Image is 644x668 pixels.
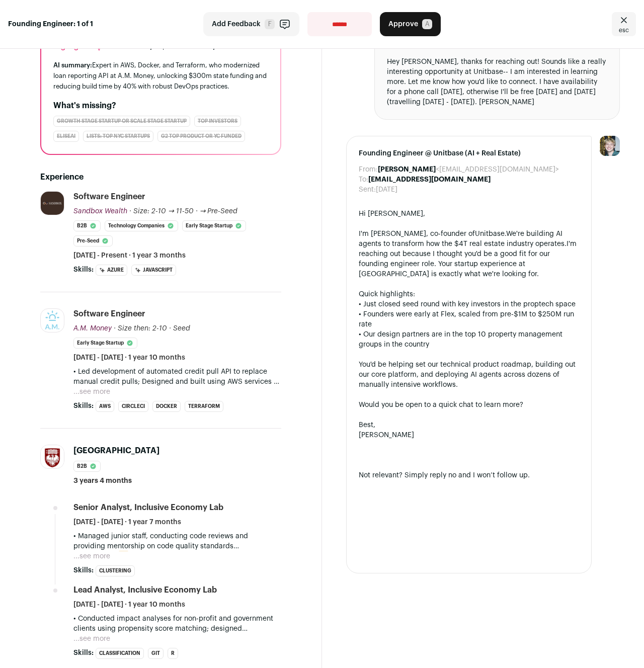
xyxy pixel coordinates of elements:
[185,401,223,412] li: Terraform
[8,19,93,29] strong: Founding Engineer: 1 of 1
[359,329,579,350] div: • Our design partners are in the top 10 property management groups in the country
[73,220,101,231] li: B2B
[200,208,238,215] span: → Pre-Seed
[359,360,579,390] div: You'd be helping set our technical product roadmap, building out our core platform, and deploying...
[388,19,418,29] span: Approve
[359,309,579,329] div: • Founders were early at Flex, scaled from pre-$1M to $250M run rate
[422,19,432,29] span: A
[380,12,441,36] button: Approve A
[173,325,190,332] span: Seed
[131,265,176,276] li: JavaScript
[73,325,112,332] span: A.M. Money
[53,116,190,127] div: Growth Stage Startup or Scale Stage Startup
[41,445,64,468] img: 17cb55e36636d8c9e8840c4312e4cbe4c45fe6d9897e5e4ed987811ce9a1bbcb.jpg
[378,166,436,173] b: [PERSON_NAME]
[359,185,376,195] dt: Sent:
[73,517,181,527] span: [DATE] - [DATE] · 1 year 7 months
[53,100,268,112] h2: What's missing?
[182,220,246,231] li: Early Stage Startup
[73,387,110,397] button: ...see more
[359,229,579,279] div: I'm [PERSON_NAME], co-founder of . I'm reaching out because I thought you'd be a good fit for our...
[612,12,636,36] a: Close
[73,461,101,472] li: B2B
[359,148,579,158] span: Founding Engineer @ Unitbase (AI + Real Estate)
[73,251,186,261] span: [DATE] - Present · 1 year 3 months
[53,60,268,92] div: Expert in AWS, Docker, and Terraform, who modernized loan reporting API at A.M. Money, unlocking ...
[152,401,181,412] li: Docker
[53,131,79,142] div: EliseAI
[73,265,94,275] span: Skills:
[169,323,171,333] span: ·
[73,600,185,610] span: [DATE] - [DATE] · 1 year 10 months
[96,265,127,276] li: Azure
[376,185,397,195] dd: [DATE]
[600,136,620,156] img: 6494470-medium_jpg
[73,353,185,363] span: [DATE] - [DATE] · 1 year 10 months
[265,19,275,29] span: F
[359,299,579,309] div: • Just closed seed round with key investors in the proptech space
[359,430,579,440] div: [PERSON_NAME]
[359,420,579,430] div: Best,
[73,551,110,561] button: ...see more
[73,502,223,513] div: Senior Analyst, Inclusive Economy Lab
[73,208,127,215] span: Sandbox Wealth
[148,648,164,659] li: Git
[83,131,153,142] div: Lists: Top NYC Startups
[129,208,194,215] span: · Size: 2-10 → 11-50
[73,308,145,319] div: Software Engineer
[105,220,178,231] li: Technology Companies
[41,192,64,215] img: e6064091403eeee8321e6f43762d5cbeb57c4a6cc02aedbeb705197216fe9b02.jpg
[359,470,579,480] div: Not relevant? Simply reply no and I won’t follow up.
[73,531,281,551] p: • Managed junior staff, conducting code reviews and providing mentorship on code quality standards
[475,230,505,237] a: Unitbase
[378,164,559,175] dd: <[EMAIL_ADDRESS][DOMAIN_NAME]>
[157,131,245,142] div: G2 Top Product or YC Funded
[619,26,629,34] span: esc
[359,289,579,299] div: Quick highlights:
[359,209,579,219] div: Hi [PERSON_NAME],
[168,648,178,659] li: R
[73,634,110,644] button: ...see more
[73,338,137,349] li: Early Stage Startup
[118,401,148,412] li: CircleCI
[73,565,94,575] span: Skills:
[73,614,281,634] p: • Conducted impact analyses for non-profit and government clients using propensity score matching...
[196,206,198,216] span: ·
[53,62,92,68] span: AI summary:
[96,648,144,659] li: Classification
[73,476,132,486] span: 3 years 4 months
[73,235,113,246] li: Pre-seed
[203,12,299,36] button: Add Feedback F
[73,191,145,202] div: Software Engineer
[212,19,261,29] span: Add Feedback
[96,565,135,576] li: Clustering
[119,551,128,562] mark: ML
[41,306,64,335] img: 9c86b76c48c0f472c0efdfa0e6fe663fc0bc5c56d76e6e91519fae2d16142d51.png
[73,648,94,658] span: Skills:
[73,447,159,455] span: [GEOGRAPHIC_DATA]
[40,171,281,183] h2: Experience
[359,164,378,175] dt: From:
[96,401,114,412] li: AWS
[359,400,579,410] div: Would you be open to a quick chat to learn more?
[73,401,94,411] span: Skills:
[387,57,607,107] div: Hey [PERSON_NAME], thanks for reaching out! Sounds like a really interesting opportunity at Unitb...
[73,367,281,387] p: • Led development of automated credit pull API to replace manual credit pulls; Designed and built...
[114,325,167,332] span: · Size then: 2-10
[194,116,241,127] div: Top Investors
[359,175,368,185] dt: To:
[73,584,217,596] div: Lead Analyst, Inclusive Economy Lab
[368,176,491,183] b: [EMAIL_ADDRESS][DOMAIN_NAME]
